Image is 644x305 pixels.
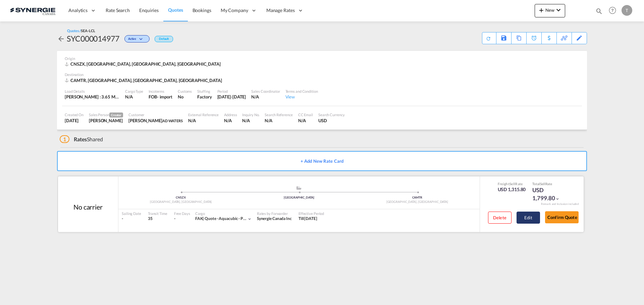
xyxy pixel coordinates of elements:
div: Sales Person [89,112,123,118]
div: Help [607,5,622,17]
span: Analytics [68,7,88,14]
button: Edit [517,212,540,224]
md-icon: icon-magnify [595,7,603,15]
button: icon-plus 400-fgNewicon-chevron-down [535,4,565,17]
div: N/A [188,118,219,124]
div: CNSZX [122,196,240,200]
div: Created On [65,112,84,117]
div: CNSZX, Shenzhen, GD, Asia Pacific [65,61,222,67]
md-icon: icon-plus 400-fg [537,6,545,14]
md-icon: icon-chevron-down [247,217,252,221]
div: Origin [65,56,579,61]
div: Customer [128,112,183,117]
span: Active [128,37,138,43]
div: Terms and Condition [285,89,318,94]
div: Laura Cuciurean [128,118,183,124]
div: Factory Stuffing [197,94,212,100]
span: My Company [221,7,248,14]
md-icon: icon-chevron-down [138,37,146,41]
div: [GEOGRAPHIC_DATA] [240,196,358,200]
span: CNSZX, [GEOGRAPHIC_DATA], [GEOGRAPHIC_DATA], [GEOGRAPHIC_DATA] [70,61,221,67]
img: 1f56c880d42311ef80fc7dca854c8e59.png [10,3,55,18]
span: 1 [60,135,69,143]
div: 23 Sep 2025 [65,118,84,124]
div: N/A [125,94,143,100]
div: Sailing Date [122,211,141,216]
div: No carrier [73,202,103,212]
div: Address [224,112,237,117]
div: Cargo [195,211,252,216]
span: Enquiries [139,7,159,13]
div: quote - aquacubic - po6032887/6033103 - ad-waters - [GEOGRAPHIC_DATA] [195,216,247,222]
div: icon-magnify [595,7,603,17]
div: CAMTR [358,196,476,200]
div: Remark and Inclusion included [536,202,584,206]
div: Customs [178,89,192,94]
button: Confirm Quote [545,211,579,223]
div: T [622,5,632,16]
span: Sell [540,182,545,186]
span: Synergie Canada Inc [257,216,292,221]
div: Sales Coordinator [251,89,280,94]
div: Cargo Type [125,89,143,94]
div: Total Rate [532,181,566,186]
md-icon: icon-refresh [486,36,491,41]
div: Inquiry No. [242,112,259,117]
div: Synergie Canada Inc [257,216,292,222]
div: Free Days [174,211,190,216]
div: Stuffing [197,89,212,94]
md-icon: assets/icons/custom/ship-fill.svg [295,186,303,189]
span: Till [DATE] [299,216,317,221]
div: Rates by Forwarder [257,211,292,216]
span: FAK [195,216,205,221]
div: 35 [148,216,167,222]
div: External Reference [188,112,219,117]
md-icon: icon-chevron-down [554,6,562,14]
div: N/A [265,118,292,124]
div: CC Email [298,112,313,117]
div: - import [157,94,172,100]
div: N/A [298,118,313,124]
div: Incoterms [149,89,172,94]
div: Search Currency [318,112,345,117]
div: Quotes /SEA-LCL [67,28,95,33]
div: Save As Template [496,32,511,44]
div: Change Status Here [119,33,151,44]
div: Search Reference [265,112,292,117]
md-icon: icon-chevron-down [555,197,560,201]
span: Sell [509,182,515,186]
span: Help [607,5,618,16]
span: Manage Rates [266,7,295,14]
div: Destination [65,72,579,77]
div: - [122,216,141,222]
div: USD 1,315.80 [498,186,526,193]
div: USD 1,799.80 [532,186,566,202]
div: Transit Time [148,211,167,216]
span: Quotes [168,7,183,13]
div: Period [217,89,246,94]
span: SEA-LCL [81,28,95,33]
div: Till 05 Oct 2025 [299,216,317,222]
div: 5 Oct 2025 [217,94,246,100]
div: Load Details [65,89,120,94]
div: N/A [242,118,259,124]
div: Quote PDF is not available at this time [486,32,493,41]
div: [PERSON_NAME] : 3.65 MT | Volumetric Wt : 19.35 CBM | Chargeable Wt : 19.35 W/M [65,94,120,100]
button: Delete [488,212,512,224]
span: | [203,216,204,221]
md-icon: icon-arrow-left [57,35,65,43]
div: N/A [251,94,280,100]
button: + Add New Rate Card [57,151,587,171]
span: New [537,7,562,13]
div: N/A [224,118,237,124]
div: [GEOGRAPHIC_DATA], [GEOGRAPHIC_DATA] [122,200,240,204]
span: Rates [74,136,87,142]
div: CAMTR, Montreal, QC, Americas [65,77,224,83]
span: Creator [109,112,123,118]
span: AD WATERS [162,119,183,123]
div: Freight Rate [498,181,526,186]
div: Default [155,36,173,42]
div: FOB [149,94,157,100]
div: Rosa Ho [89,118,123,124]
